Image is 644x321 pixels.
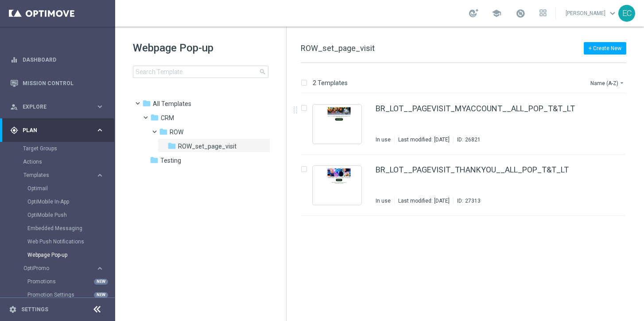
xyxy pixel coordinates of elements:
button: equalizer Dashboard [10,56,105,63]
a: BR_LOT__PAGEVISIT_MYACCOUNT__ALL_POP_T&T_LT [376,105,575,113]
a: BR_LOT__PAGEVISIT_THANKYOU__ALL_POP_T&T_LT [376,166,569,174]
a: Mission Control [23,71,104,95]
i: gps_fixed [10,126,18,134]
p: 2 Templates [313,79,348,87]
div: Explore [10,103,96,111]
a: Promotion Settings [27,291,92,298]
a: Actions [23,158,92,165]
div: 27313 [465,197,481,204]
i: folder [150,113,159,122]
div: ID: [453,136,481,143]
span: ROW_set_page_visit [301,43,375,53]
div: Promotions [27,275,114,288]
span: OptiPromo [23,266,87,271]
span: Plan [23,128,96,133]
div: Optimail [27,182,114,195]
a: Web Push Notifications [27,238,92,245]
i: keyboard_arrow_right [96,264,104,273]
div: 26821 [465,136,481,143]
a: OptiMobile In-App [27,198,92,205]
i: keyboard_arrow_right [96,171,104,180]
button: + Create New [584,42,626,55]
div: Actions [23,155,114,168]
div: Embedded Messaging [27,222,114,235]
div: Mission Control [10,71,104,95]
div: Press SPACE to select this row. [292,94,642,155]
i: folder [159,127,168,136]
h1: Webpage Pop-up [133,41,268,55]
div: Dashboard [10,48,104,71]
a: Optimail [27,185,92,192]
div: Web Push Notifications [27,235,114,248]
div: In use [376,197,391,204]
div: Webpage Pop-up [27,248,114,262]
button: Name (A-Z)arrow_drop_down [590,78,626,88]
i: keyboard_arrow_right [96,126,104,134]
div: OptiPromo [23,266,96,271]
button: OptiPromo keyboard_arrow_right [23,265,105,272]
a: Dashboard [23,48,104,71]
div: Templates [23,168,114,262]
div: Target Groups [23,142,114,155]
span: Triggered [153,100,191,108]
img: 27313.jpeg [315,168,359,203]
i: folder [150,156,159,164]
button: person_search Explore keyboard_arrow_right [10,103,105,110]
span: school [492,8,501,18]
img: 26821.jpeg [315,107,359,141]
span: ROW [170,128,183,136]
i: folder [142,99,151,108]
div: Press SPACE to select this row. [292,155,642,216]
div: Last modified: [DATE] [395,136,453,143]
div: Templates [23,172,96,178]
i: arrow_drop_down [618,79,625,86]
i: folder [167,141,176,150]
span: keyboard_arrow_down [608,8,617,18]
button: Mission Control [10,80,105,87]
a: Target Groups [23,145,92,152]
span: Templates [23,172,87,178]
div: Promotion Settings [27,288,114,301]
div: OptiMobile In-App [27,195,114,208]
div: Last modified: [DATE] [395,197,453,204]
span: Explore [23,104,96,110]
i: person_search [10,103,18,111]
span: Testing [160,157,181,164]
span: ROW_set_page_visit [178,142,237,150]
div: OptiPromo [23,262,114,301]
i: settings [9,305,17,313]
i: keyboard_arrow_right [96,102,104,111]
a: Settings [21,307,48,312]
input: Search Template [133,66,268,78]
div: NEW [94,292,108,298]
button: gps_fixed Plan keyboard_arrow_right [10,127,105,134]
span: CRM [161,114,174,122]
span: search [259,68,266,75]
i: equalizer [10,56,18,64]
div: NEW [94,279,108,285]
a: [PERSON_NAME]keyboard_arrow_down [565,7,618,20]
a: Embedded Messaging [27,225,92,232]
div: OptiMobile Push [27,208,114,222]
a: Webpage Pop-up [27,251,92,258]
div: Plan [10,126,96,134]
a: OptiMobile Push [27,211,92,219]
button: Templates keyboard_arrow_right [23,172,105,179]
a: Promotions [27,278,92,285]
div: ID: [453,197,481,204]
div: In use [376,136,391,143]
div: EC [618,5,635,22]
